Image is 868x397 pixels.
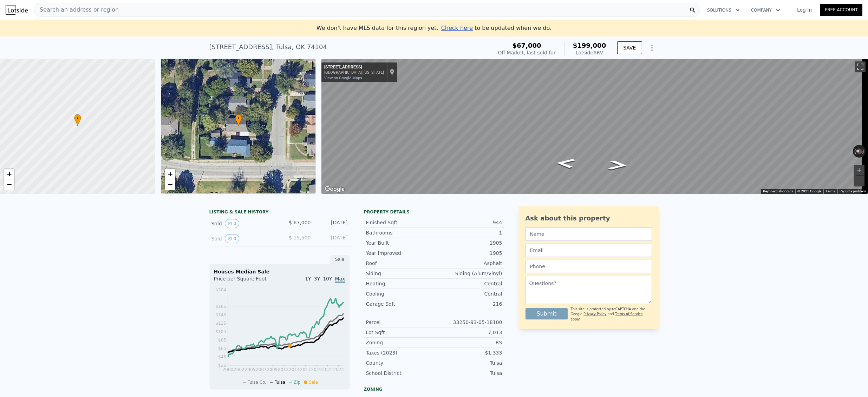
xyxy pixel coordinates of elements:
[165,169,175,179] a: Zoom in
[853,148,866,154] button: Reset the view
[218,338,226,343] tspan: $85
[333,367,344,372] tspan: 2024
[366,270,434,277] div: Siding
[434,300,502,307] div: 216
[434,250,502,257] div: 1905
[366,219,434,226] div: Finished Sqft
[256,367,267,372] tspan: 2007
[547,156,584,170] path: Go South, S College Ave
[324,76,362,80] a: View on Google Maps
[366,370,434,377] div: School District
[840,189,866,193] a: Report a problem
[215,312,226,317] tspan: $145
[434,239,502,246] div: 1905
[434,219,502,226] div: 944
[168,170,172,178] span: +
[289,220,311,225] span: $ 67,000
[434,329,502,336] div: 7,013
[311,367,322,372] tspan: 2019
[244,367,255,372] tspan: 2005
[745,4,786,16] button: Company
[6,5,28,15] img: Lotside
[211,234,274,243] div: Sold
[434,270,502,277] div: Siding (Alum/Vinyl)
[4,179,14,190] a: Zoom out
[617,41,642,54] button: SAVE
[267,367,278,372] tspan: 2009
[615,312,643,316] a: Terms of Service
[309,380,318,385] span: Sale
[323,185,346,194] a: Open this area in Google Maps (opens a new window)
[570,307,652,322] div: This site is protected by reCAPTCHA and the Google and apply.
[366,359,434,366] div: County
[165,179,175,190] a: Zoom out
[825,189,835,193] a: Terms
[441,25,473,31] span: Check here
[218,363,226,368] tspan: $25
[364,209,504,215] div: Property details
[513,42,541,49] span: $67,000
[289,367,300,372] tspan: 2014
[434,349,502,356] div: $1,333
[7,180,12,189] span: −
[209,42,327,52] div: [STREET_ADDRESS] , Tulsa , OK 74104
[390,68,394,76] a: Show location on map
[275,380,285,385] span: Tulsa
[234,367,244,372] tspan: 2002
[34,6,119,14] span: Search an address or region
[289,235,311,240] span: $ 15,500
[316,234,348,243] div: [DATE]
[294,380,300,385] span: Zip
[366,260,434,267] div: Roof
[855,61,866,72] button: Toggle fullscreen view
[434,359,502,366] div: Tulsa
[211,219,274,228] div: Sold
[278,367,289,372] tspan: 2012
[526,260,652,273] input: Phone
[526,244,652,257] input: Email
[366,290,434,297] div: Cooling
[434,280,502,287] div: Central
[366,280,434,287] div: Heating
[74,114,81,126] div: •
[434,370,502,377] div: Tulsa
[434,260,502,267] div: Asphalt
[441,24,552,32] div: to be updated when we do.
[797,189,821,193] span: © 2025 Google
[316,219,348,228] div: [DATE]
[434,339,502,346] div: RS
[820,4,862,16] a: Free Account
[366,229,434,236] div: Bathrooms
[364,386,504,392] div: Zoning
[214,275,280,286] div: Price per Square Foot
[789,6,820,13] a: Log In
[314,276,320,282] span: 3Y
[335,276,345,283] span: Max
[526,213,652,223] div: Ask about this property
[573,49,606,56] div: Lotside ARV
[853,145,857,158] button: Rotate counterclockwise
[854,165,864,176] button: Zoom in
[225,219,240,228] button: View historical data
[324,65,384,70] div: [STREET_ADDRESS]
[248,380,266,385] span: Tulsa Co.
[321,59,868,194] div: Street View
[526,227,652,241] input: Name
[366,239,434,246] div: Year Built
[526,308,568,319] button: Submit
[168,180,172,189] span: −
[316,24,552,32] div: We don't have MLS data for this region yet.
[214,268,345,275] div: Houses Median Sale
[434,319,502,326] div: 33250-93-05-18100
[323,276,332,282] span: 10Y
[366,300,434,307] div: Garage Sqft
[645,41,659,55] button: Show Options
[215,287,226,292] tspan: $204
[324,70,384,75] div: [GEOGRAPHIC_DATA], [US_STATE]
[366,319,434,326] div: Parcel
[215,329,226,334] tspan: $105
[701,4,745,16] button: Solutions
[74,115,81,121] span: •
[209,209,350,216] div: LISTING & SALE HISTORY
[434,290,502,297] div: Central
